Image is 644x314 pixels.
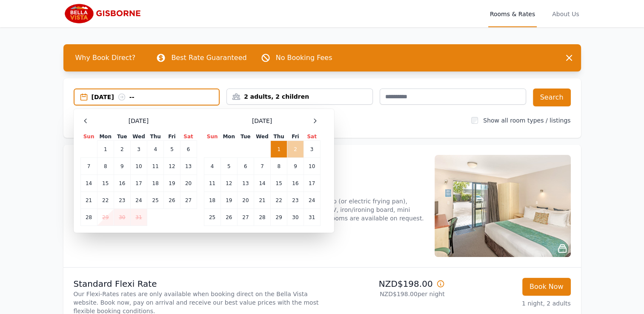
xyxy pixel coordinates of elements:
[271,133,287,141] th: Thu
[97,141,114,158] td: 1
[129,117,149,125] span: [DATE]
[164,133,180,141] th: Fri
[130,175,147,192] td: 17
[114,175,130,192] td: 16
[130,192,147,209] td: 24
[254,175,270,192] td: 14
[180,175,197,192] td: 20
[147,141,164,158] td: 4
[80,133,97,141] th: Sun
[204,192,220,209] td: 18
[130,209,147,226] td: 31
[130,133,147,141] th: Wed
[276,53,332,63] p: No Booking Fees
[97,158,114,175] td: 8
[114,158,130,175] td: 9
[303,209,320,226] td: 31
[147,192,164,209] td: 25
[254,209,270,226] td: 28
[114,209,130,226] td: 30
[97,209,114,226] td: 29
[287,158,303,175] td: 9
[220,158,237,175] td: 5
[204,158,220,175] td: 4
[204,133,220,141] th: Sun
[303,133,320,141] th: Sat
[80,158,97,175] td: 7
[180,192,197,209] td: 27
[237,209,254,226] td: 27
[147,158,164,175] td: 11
[237,175,254,192] td: 13
[171,53,246,63] p: Best Rate Guaranteed
[80,192,97,209] td: 21
[287,192,303,209] td: 23
[254,158,270,175] td: 7
[92,93,219,101] div: [DATE] --
[303,141,320,158] td: 3
[452,299,571,308] p: 1 night, 2 adults
[271,141,287,158] td: 1
[147,133,164,141] th: Thu
[271,158,287,175] td: 8
[303,158,320,175] td: 10
[130,141,147,158] td: 3
[204,209,220,226] td: 25
[287,175,303,192] td: 16
[164,141,180,158] td: 5
[271,192,287,209] td: 22
[522,278,571,296] button: Book Now
[114,133,130,141] th: Tue
[204,175,220,192] td: 11
[254,192,270,209] td: 21
[287,141,303,158] td: 2
[80,175,97,192] td: 14
[220,175,237,192] td: 12
[220,209,237,226] td: 26
[254,133,270,141] th: Wed
[164,158,180,175] td: 12
[533,88,571,106] button: Search
[97,192,114,209] td: 22
[69,49,143,66] span: Why Book Direct?
[130,158,147,175] td: 10
[271,209,287,226] td: 29
[227,92,372,101] div: 2 adults, 2 children
[164,175,180,192] td: 19
[483,117,570,124] label: Show all room types / listings
[63,3,146,24] img: Bella Vista Gisborne
[220,192,237,209] td: 19
[74,278,319,290] p: Standard Flexi Rate
[237,192,254,209] td: 20
[180,133,197,141] th: Sat
[220,133,237,141] th: Mon
[287,209,303,226] td: 30
[97,175,114,192] td: 15
[180,158,197,175] td: 13
[326,278,445,290] p: NZD$198.00
[287,133,303,141] th: Fri
[114,192,130,209] td: 23
[237,158,254,175] td: 6
[164,192,180,209] td: 26
[80,209,97,226] td: 28
[303,175,320,192] td: 17
[271,175,287,192] td: 15
[97,133,114,141] th: Mon
[252,117,272,125] span: [DATE]
[114,141,130,158] td: 2
[303,192,320,209] td: 24
[237,133,254,141] th: Tue
[147,175,164,192] td: 18
[326,290,445,298] p: NZD$198.00 per night
[180,141,197,158] td: 6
